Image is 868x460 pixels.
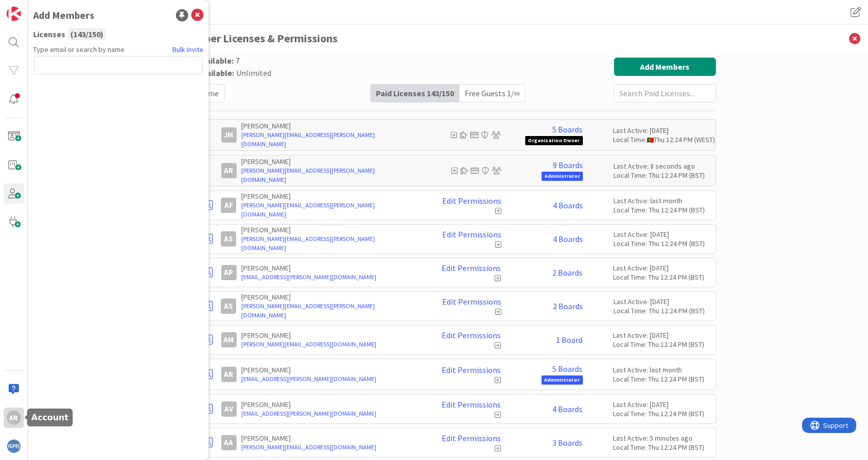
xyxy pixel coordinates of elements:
p: [PERSON_NAME] [241,292,419,302]
a: 9 Boards [553,160,583,170]
div: Last Active: [DATE] [614,126,710,135]
div: AR [7,411,21,425]
p: [PERSON_NAME] [242,121,420,130]
a: 4 Boards [553,404,583,414]
a: [EMAIL_ADDRESS][PERSON_NAME][DOMAIN_NAME] [242,409,420,418]
a: Edit Permissions [442,400,501,409]
div: Local Time: Thu 12:24 PM (BST) [614,340,710,349]
button: Add Members [614,58,716,76]
p: [PERSON_NAME] [242,400,420,409]
a: [EMAIL_ADDRESS][PERSON_NAME][DOMAIN_NAME] [242,374,420,384]
a: 5 Boards [553,364,583,373]
div: AM [221,332,237,347]
p: [PERSON_NAME] [241,192,419,201]
span: Administrator [542,172,583,181]
a: [PERSON_NAME][EMAIL_ADDRESS][PERSON_NAME][DOMAIN_NAME] [242,130,420,149]
a: Edit Permissions [442,230,501,239]
a: Edit Permissions [442,263,501,273]
div: Free Guests 1 / ∞ [459,85,525,102]
div: AA [221,435,237,450]
span: Administrator [542,375,583,385]
div: Local Time: Thu 12:24 PM (WEST) [614,135,710,144]
a: 5 Boards [553,125,583,134]
a: [PERSON_NAME][EMAIL_ADDRESS][PERSON_NAME][DOMAIN_NAME] [241,234,419,253]
div: Local Time: Thu 12:24 PM (BST) [614,205,710,214]
div: Last Active: [DATE] [614,263,710,273]
a: Edit Permissions [442,297,501,306]
div: JM [221,127,237,143]
a: 1 Board [556,335,583,344]
div: ( 143 / 150 ) [68,28,106,40]
div: Paid Licenses 143 / 150 [371,85,459,102]
a: [PERSON_NAME][EMAIL_ADDRESS][DOMAIN_NAME] [242,340,420,349]
a: [PERSON_NAME][EMAIL_ADDRESS][DOMAIN_NAME] [242,443,420,452]
img: Visit kanbanzone.com [7,7,21,21]
span: Type email or search by name [33,44,124,55]
span: Licenses [33,28,65,40]
a: Bulk Invite [172,44,203,55]
div: Local Time: Thu 12:24 PM (BST) [614,171,710,180]
span: Support [21,2,46,14]
span: Free Available: [181,68,235,78]
p: [PERSON_NAME] [241,225,419,234]
span: Name [198,87,219,99]
div: AP [221,265,237,280]
div: Local Time: Thu 12:24 PM (BST) [614,409,710,418]
a: [PERSON_NAME][EMAIL_ADDRESS][PERSON_NAME][DOMAIN_NAME] [241,302,419,320]
div: Last Active: [DATE] [614,331,710,340]
h5: Account [31,413,68,422]
a: 4 Boards [553,201,583,210]
a: [PERSON_NAME][EMAIL_ADDRESS][PERSON_NAME][DOMAIN_NAME] [241,201,419,219]
div: Last Active: [DATE] [614,400,710,409]
div: Last Active: 5 minutes ago [614,434,710,443]
a: Edit Permissions [442,331,501,340]
div: Last Active: last month [614,196,710,205]
div: AS [221,231,236,247]
div: Last Active: 8 seconds ago [614,161,710,171]
span: Paid Available: [181,56,234,66]
img: pt.png [647,138,654,143]
h3: Member Licenses & Permissions [181,24,716,52]
a: Edit Permissions [442,365,501,374]
a: 2 Boards [553,302,583,311]
a: 3 Boards [553,438,583,447]
p: [PERSON_NAME] [242,434,420,443]
div: Local Time: Thu 12:24 PM (BST) [614,273,710,282]
span: Unlimited [237,68,272,78]
div: Add Members [33,8,94,23]
div: Local Time: Thu 12:24 PM (BST) [614,239,710,248]
div: AF [221,198,236,213]
div: Local Time: Thu 12:24 PM (BST) [614,374,710,384]
p: [PERSON_NAME] [242,157,420,166]
div: AR [221,367,237,382]
a: Edit Permissions [442,196,501,205]
div: AR [221,163,237,178]
p: [PERSON_NAME] [242,263,420,273]
div: Last Active: [DATE] [614,230,710,239]
a: 2 Boards [553,268,583,277]
span: 7 [236,56,240,66]
div: Local Time: Thu 12:24 PM (BST) [614,443,710,452]
a: Edit Permissions [442,434,501,443]
input: Search Paid Licenses... [614,84,716,102]
a: [EMAIL_ADDRESS][PERSON_NAME][DOMAIN_NAME] [242,273,420,282]
div: Last Active: [DATE] [614,297,710,306]
a: 4 Boards [553,234,583,243]
a: [PERSON_NAME][EMAIL_ADDRESS][PERSON_NAME][DOMAIN_NAME] [242,166,420,184]
span: Organization Owner [525,136,583,145]
p: [PERSON_NAME] [242,365,420,374]
div: Local Time: Thu 12:24 PM (BST) [614,306,710,315]
div: Last Active: last month [614,365,710,374]
img: avatar [7,439,21,453]
div: AV [221,401,237,417]
div: AS [221,299,236,314]
p: [PERSON_NAME] [242,331,420,340]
